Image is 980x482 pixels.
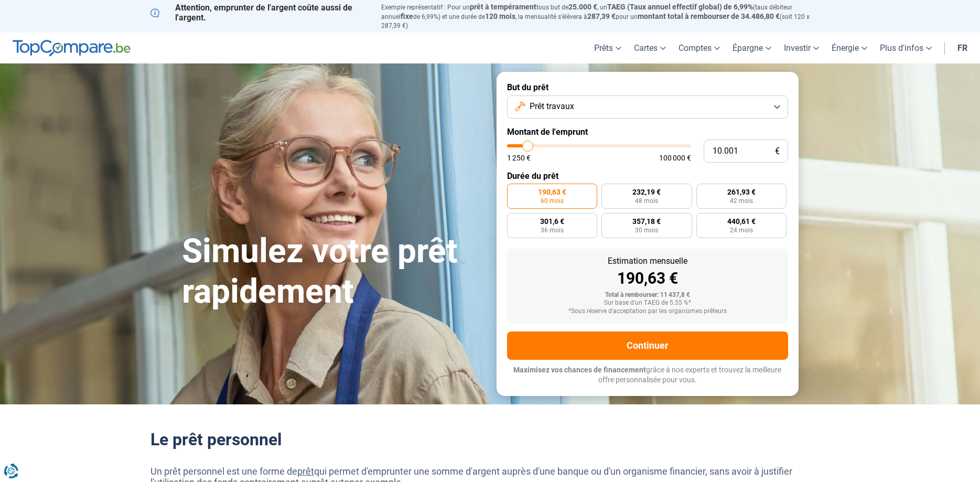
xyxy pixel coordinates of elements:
[607,3,753,11] span: TAEG (Taux annuel effectif global) de 6,99%
[541,227,564,233] span: 36 mois
[515,299,780,307] div: Sur base d'un TAEG de 5.55 %*
[588,33,628,63] a: Prêts
[515,292,780,299] div: Total à rembourser: 11 437,8 €
[507,171,788,181] label: Durée du prêt
[182,231,484,312] h1: Simulez votre prêt rapidement
[730,198,753,204] span: 42 mois
[778,33,825,63] a: Investir
[538,188,566,196] span: 190,63 €
[825,33,874,63] a: Énergie
[13,40,131,57] img: TopCompare
[515,257,780,265] div: Estimation mensuelle
[587,12,616,20] span: 287,39 €
[401,12,413,20] span: fixe
[507,95,788,119] button: Prêt travaux
[515,271,780,286] div: 190,63 €
[730,227,753,233] span: 24 mois
[632,188,661,196] span: 232,19 €
[297,466,314,477] a: prêt
[775,147,780,156] span: €
[381,3,830,30] p: Exemple représentatif : Pour un tous but de , un (taux débiteur annuel de 6,99%) et une durée de ...
[659,154,691,162] span: 100 000 €
[485,12,515,20] span: 120 mois
[513,366,646,374] span: Maximisez vos chances de financement
[726,33,778,63] a: Épargne
[150,430,830,449] h2: Le prêt personnel
[507,82,788,92] label: But du prêt
[530,101,574,112] span: Prêt travaux
[727,188,756,196] span: 261,93 €
[635,198,658,204] span: 48 mois
[874,33,938,63] a: Plus d'infos
[507,154,531,162] span: 1 250 €
[507,365,788,385] p: grâce à nos experts et trouvez la meilleure offre personnalisée pour vous.
[507,331,788,360] button: Continuer
[540,218,564,225] span: 301,6 €
[632,218,661,225] span: 357,18 €
[470,3,536,11] span: prêt à tempérament
[727,218,756,225] span: 440,61 €
[635,227,658,233] span: 30 mois
[507,127,788,137] label: Montant de l'emprunt
[568,3,597,11] span: 25.000 €
[515,308,780,315] div: *Sous réserve d'acceptation par les organismes prêteurs
[672,33,726,63] a: Comptes
[628,33,672,63] a: Cartes
[150,3,369,23] p: Attention, emprunter de l'argent coûte aussi de l'argent.
[638,12,780,20] span: montant total à rembourser de 34.486,80 €
[951,33,974,63] a: fr
[541,198,564,204] span: 60 mois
